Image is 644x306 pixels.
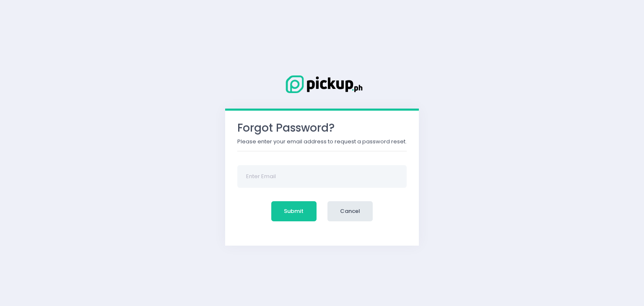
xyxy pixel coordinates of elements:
[322,197,379,225] a: Cancel
[327,201,373,221] button: Cancel
[237,165,407,188] input: Enter Email
[271,201,317,221] button: Submit
[237,122,407,135] h3: Forgot Password?
[237,137,407,146] p: Please enter your email address to request a password reset.
[280,74,364,95] img: Logo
